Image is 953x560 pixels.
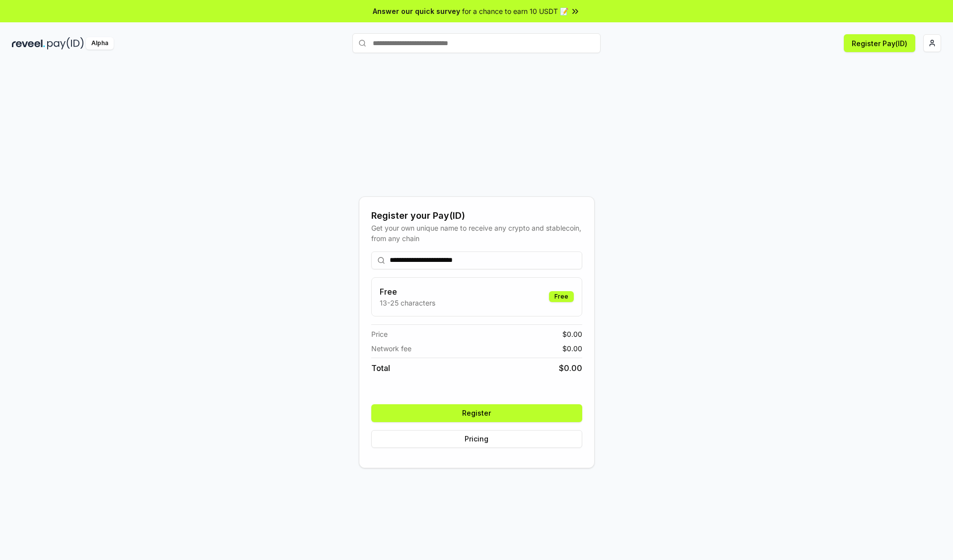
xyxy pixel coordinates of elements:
[371,209,582,223] div: Register your Pay(ID)
[12,37,45,50] img: reveel_dark
[562,329,582,339] span: $ 0.00
[562,343,582,354] span: $ 0.00
[371,430,582,448] button: Pricing
[371,329,388,339] span: Price
[844,34,915,52] button: Register Pay(ID)
[373,6,460,16] span: Answer our quick survey
[371,404,582,422] button: Register
[371,362,390,374] span: Total
[380,298,435,308] p: 13-25 characters
[47,37,84,50] img: pay_id
[380,286,435,298] h3: Free
[371,343,411,354] span: Network fee
[86,37,114,50] div: Alpha
[371,223,582,244] div: Get your own unique name to receive any crypto and stablecoin, from any chain
[549,291,574,302] div: Free
[559,362,582,374] span: $ 0.00
[462,6,568,16] span: for a chance to earn 10 USDT 📝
